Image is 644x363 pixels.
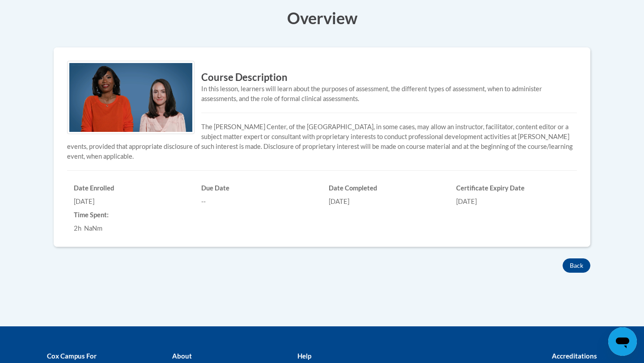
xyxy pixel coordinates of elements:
h3: Course Description [67,71,577,84]
div: -- [201,197,315,207]
b: Accreditations [552,352,597,360]
div: [DATE] [456,197,570,207]
b: About [172,352,192,360]
h6: Time Spent: [74,211,188,219]
p: The [PERSON_NAME] Center, of the [GEOGRAPHIC_DATA], in some cases, may allow an instructor, facil... [67,122,577,161]
b: Cox Campus For [47,352,97,360]
h6: Certificate Expiry Date [456,184,570,192]
h3: Overview [54,7,590,29]
h6: Due Date [201,184,315,192]
img: Course logo image [67,61,195,135]
div: [DATE] [329,197,443,207]
div: [DATE] [74,197,188,207]
b: Help [297,352,311,360]
div: 2h NaNm [74,224,188,233]
h6: Date Completed [329,184,443,192]
button: Back [563,258,590,273]
iframe: Button to launch messaging window [608,327,637,356]
h6: Date Enrolled [74,184,188,192]
div: In this lesson, learners will learn about the purposes of assessment, the different types of asse... [67,84,577,104]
